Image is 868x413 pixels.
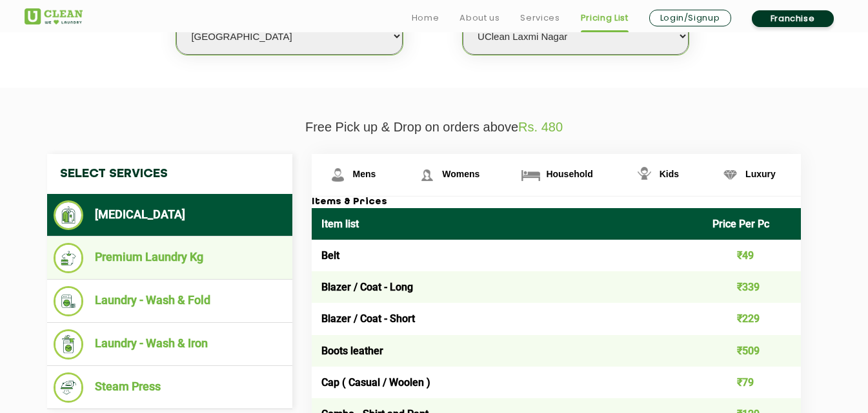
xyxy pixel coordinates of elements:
[459,10,500,26] a: About us
[54,200,286,230] li: [MEDICAL_DATA]
[703,367,801,398] td: ₹79
[54,286,286,316] li: Laundry - Wash & Fold
[442,169,479,179] span: Womens
[54,243,286,273] li: Premium Laundry Kg
[25,8,83,24] img: UClean Laundry and Dry Cleaning
[546,169,592,179] span: Household
[25,120,844,135] p: Free Pick up & Drop on orders above
[54,372,84,403] img: Steam Press
[520,164,542,186] img: Household
[703,271,801,303] td: ₹339
[54,329,286,360] li: Laundry - Wash & Iron
[412,10,439,26] a: Home
[54,286,84,316] img: Laundry - Wash & Fold
[54,243,84,273] img: Premium Laundry Kg
[54,200,84,230] img: Dry Cleaning
[520,10,560,26] a: Services
[703,208,801,240] th: Price Per Pc
[312,303,703,334] td: Blazer / Coat - Short
[353,169,376,179] span: Mens
[312,197,801,208] h3: Items & Prices
[312,367,703,398] td: Cap ( Casual / Woolen )
[327,164,349,186] img: Mens
[703,335,801,367] td: ₹509
[312,208,703,240] th: Item list
[633,164,656,186] img: Kids
[47,154,292,194] h4: Select Services
[745,169,776,179] span: Luxury
[518,120,563,134] span: Rs. 480
[581,10,629,26] a: Pricing List
[649,10,731,26] a: Login/Signup
[703,240,801,271] td: ₹49
[54,372,286,403] li: Steam Press
[703,303,801,334] td: ₹229
[312,335,703,367] td: Boots leather
[719,164,742,186] img: Luxury
[660,169,679,179] span: Kids
[54,329,84,360] img: Laundry - Wash & Iron
[312,240,703,271] td: Belt
[416,164,438,186] img: Womens
[312,271,703,303] td: Blazer / Coat - Long
[752,10,834,27] a: Franchise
